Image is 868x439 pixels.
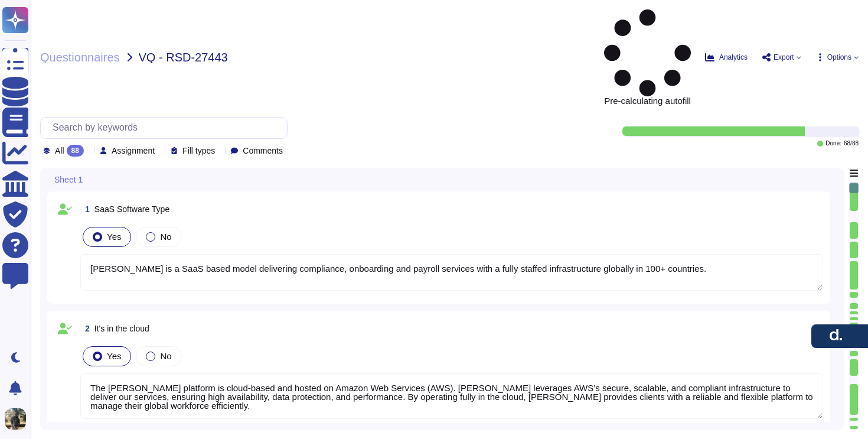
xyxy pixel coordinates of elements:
span: Yes [107,351,121,361]
span: Questionnaires [40,51,120,63]
span: Assignment [112,147,155,155]
span: It's in the cloud [94,324,149,333]
span: No [160,232,171,242]
span: All [55,147,64,155]
span: Export [774,54,794,61]
span: Sheet 1 [54,175,83,184]
span: 68 / 88 [844,141,859,147]
span: Comments [243,147,283,155]
textarea: [PERSON_NAME] is a SaaS based model delivering compliance, onboarding and payroll services with a... [80,254,823,291]
span: Analytics [719,54,748,61]
span: Done: [825,141,841,147]
span: No [160,351,171,361]
span: Pre-calculating autofill [604,9,691,105]
button: Analytics [705,53,748,62]
span: SaaS Software Type [94,204,169,214]
div: 88 [67,145,84,157]
img: user [5,408,26,430]
span: 2 [80,324,90,333]
button: user [2,406,34,432]
textarea: The [PERSON_NAME] platform is cloud-based and hosted on Amazon Web Services (AWS). [PERSON_NAME] ... [80,373,823,419]
span: Yes [107,232,121,242]
span: Options [827,54,851,61]
span: Fill types [182,147,215,155]
span: 1 [80,205,90,213]
input: Search by keywords [47,118,287,138]
span: VQ - RSD-27443 [139,51,228,63]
